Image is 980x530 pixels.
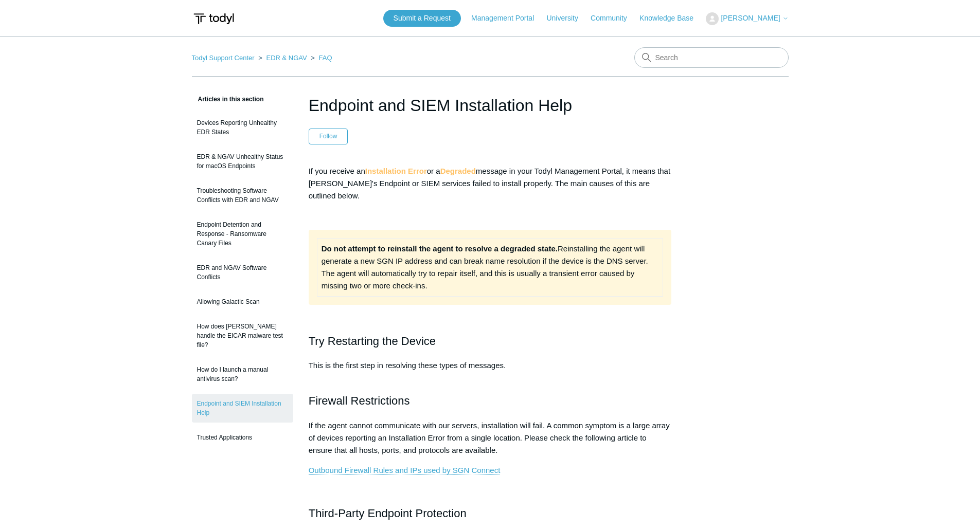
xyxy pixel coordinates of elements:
[309,129,348,144] button: Follow Article
[383,10,461,27] a: Submit a Request
[365,167,427,175] strong: Installation Error
[192,428,293,447] a: Trusted Applications
[309,392,672,410] h2: Firewall Restrictions
[192,9,236,28] img: Todyl Support Center Help Center home page
[309,93,672,118] h1: Endpoint and SIEM Installation Help
[309,419,672,456] p: If the agent cannot communicate with our servers, installation will fail. A common symptom is a l...
[309,466,501,475] a: Outbound Firewall Rules and IPs used by SGN Connect
[309,504,672,522] h2: Third-Party Endpoint Protection
[192,258,293,287] a: EDR and NGAV Software Conflicts
[721,14,780,22] span: [PERSON_NAME]
[634,47,789,68] input: Search
[192,113,293,142] a: Devices Reporting Unhealthy EDR States
[192,147,293,176] a: EDR & NGAV Unhealthy Status for macOS Endpoints
[192,292,293,312] a: Allowing Galactic Scan
[192,317,293,355] a: How does [PERSON_NAME] handle the EICAR malware test file?
[192,181,293,210] a: Troubleshooting Software Conflicts with EDR and NGAV
[471,13,544,24] a: Management Portal
[546,13,588,24] a: University
[192,96,264,103] span: Articles in this section
[440,167,476,175] strong: Degraded
[192,360,293,389] a: How do I launch a manual antivirus scan?
[322,244,558,253] strong: Do not attempt to reinstall the agent to resolve a degraded state.
[309,332,672,350] h2: Try Restarting the Device
[309,359,672,384] p: This is the first step in resolving these types of messages.
[192,54,255,62] a: Todyl Support Center
[319,54,332,62] a: FAQ
[192,394,293,423] a: Endpoint and SIEM Installation Help
[309,165,672,202] p: If you receive an or a message in your Todyl Management Portal, it means that [PERSON_NAME]'s End...
[192,215,293,253] a: Endpoint Detention and Response - Ransomware Canary Files
[706,12,788,25] button: [PERSON_NAME]
[309,54,332,62] li: FAQ
[256,54,309,62] li: EDR & NGAV
[266,54,307,62] a: EDR & NGAV
[317,238,663,296] td: Reinstalling the agent will generate a new SGN IP address and can break name resolution if the de...
[192,54,257,62] li: Todyl Support Center
[639,13,704,24] a: Knowledge Base
[591,13,637,24] a: Community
